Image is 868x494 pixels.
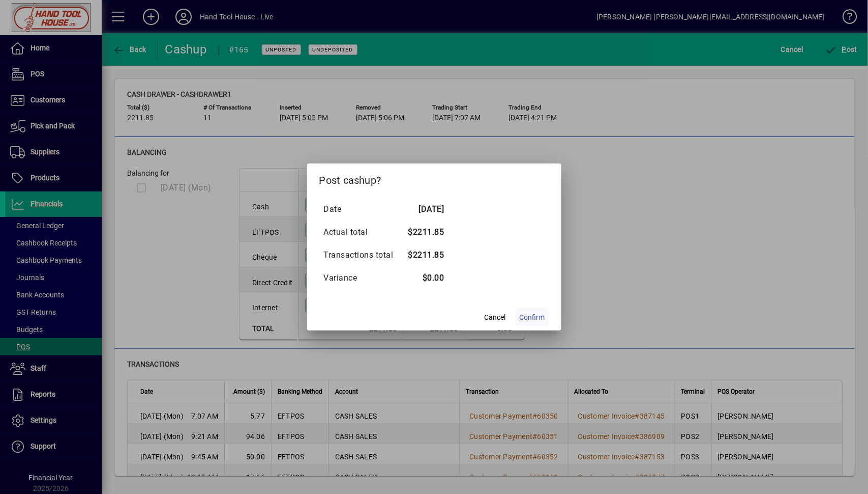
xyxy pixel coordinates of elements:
td: [DATE] [404,198,444,221]
span: Confirm [520,312,545,323]
h2: Post cashup? [307,163,561,193]
td: Variance [323,266,404,289]
td: Date [323,198,404,221]
button: Confirm [516,308,549,326]
td: Transactions total [323,243,404,266]
td: Actual total [323,221,404,243]
span: Cancel [485,312,506,323]
td: $2211.85 [404,243,444,266]
button: Cancel [479,308,512,326]
td: $0.00 [404,266,444,289]
td: $2211.85 [404,221,444,243]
